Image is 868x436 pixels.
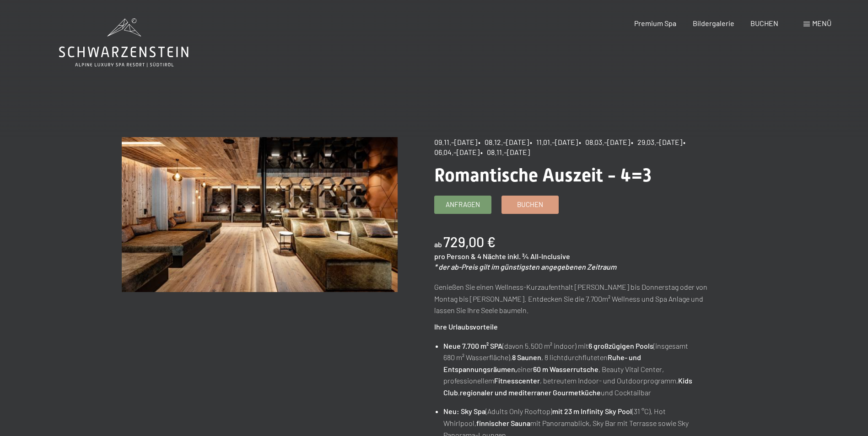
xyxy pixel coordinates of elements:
[588,341,653,350] strong: 6 großzügigen Pools
[435,196,491,213] a: Anfragen
[122,137,398,292] img: Romantische Auszeit - 4=3
[434,252,476,261] span: pro Person &
[434,281,710,316] p: Genießen Sie einen Wellness-Kurzaufenthalt [PERSON_NAME] bis Donnerstag oder von Montag bis [PERS...
[434,240,442,249] span: ab
[494,376,540,385] strong: Fitnesscenter
[434,165,652,186] span: Romantische Auszeit - 4=3
[443,376,692,397] strong: Kids Club
[517,200,543,209] span: Buchen
[552,407,632,415] strong: mit 23 m Infinity Sky Pool
[434,138,477,146] span: 09.11.–[DATE]
[533,365,598,373] strong: 60 m Wasserrutsche
[443,353,641,373] strong: Ruhe- und Entspannungsräumen,
[579,138,630,146] span: • 08.03.–[DATE]
[478,138,529,146] span: • 08.12.–[DATE]
[477,252,506,261] span: 4 Nächte
[476,419,530,427] strong: finnischer Sauna
[446,200,480,209] span: Anfragen
[502,196,558,213] a: Buchen
[631,138,682,146] span: • 29.03.–[DATE]
[512,353,541,362] strong: 8 Saunen
[443,341,502,350] strong: Neue 7.700 m² SPA
[480,148,530,156] span: • 08.11.–[DATE]
[443,340,710,399] li: (davon 5.500 m² indoor) mit (insgesamt 680 m² Wasserfläche), , 8 lichtdurchfluteten einer , Beaut...
[530,138,578,146] span: • 11.01.–[DATE]
[507,252,570,261] span: inkl. ¾ All-Inclusive
[634,19,676,27] a: Premium Spa
[460,388,601,397] strong: regionaler und mediterraner Gourmetküche
[812,19,831,27] span: Menü
[443,407,485,415] strong: Neu: Sky Spa
[443,234,496,250] b: 729,00 €
[693,19,734,27] a: Bildergalerie
[434,322,498,331] strong: Ihre Urlaubsvorteile
[750,19,778,27] a: BUCHEN
[434,262,616,271] em: * der ab-Preis gilt im günstigsten angegebenen Zeitraum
